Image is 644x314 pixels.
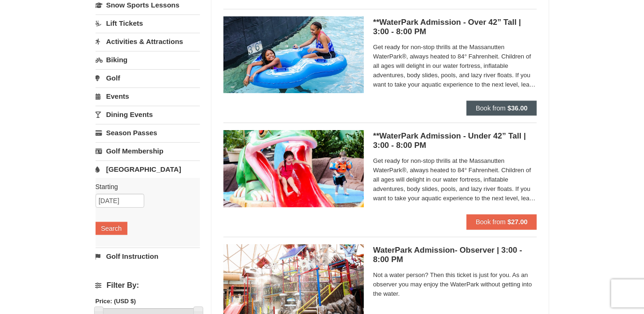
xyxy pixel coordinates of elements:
h4: Filter By: [96,281,200,290]
button: Book from $27.00 [466,214,537,229]
span: Not a water person? Then this ticket is just for you. As an observer you may enjoy the WaterPark ... [373,270,537,299]
a: Golf [96,69,200,87]
a: [GEOGRAPHIC_DATA] [96,161,200,178]
h5: WaterPark Admission- Observer | 3:00 - 8:00 PM [373,246,537,264]
h5: **WaterPark Admission - Under 42” Tall | 3:00 - 8:00 PM [373,131,537,150]
strong: $27.00 [508,218,528,226]
strong: Price: (USD $) [96,298,136,305]
span: Get ready for non-stop thrills at the Massanutten WaterPark®, always heated to 84° Fahrenheit. Ch... [373,43,537,89]
span: Book from [476,218,506,226]
a: Golf Instruction [96,248,200,265]
a: Lift Tickets [96,15,200,32]
span: Book from [476,104,506,112]
img: 6619917-1062-d161e022.jpg [223,130,364,207]
a: Golf Membership [96,142,200,160]
img: 6619917-1058-293f39d8.jpg [223,16,364,93]
span: Get ready for non-stop thrills at the Massanutten WaterPark®, always heated to 84° Fahrenheit. Ch... [373,156,537,203]
a: Events [96,88,200,105]
label: Starting [96,182,193,191]
button: Search [96,222,127,235]
button: Book from $36.00 [466,101,537,116]
strong: $36.00 [508,104,528,112]
h5: **WaterPark Admission - Over 42” Tall | 3:00 - 8:00 PM [373,18,537,37]
a: Dining Events [96,106,200,123]
a: Biking [96,51,200,68]
a: Season Passes [96,124,200,141]
a: Activities & Attractions [96,33,200,50]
